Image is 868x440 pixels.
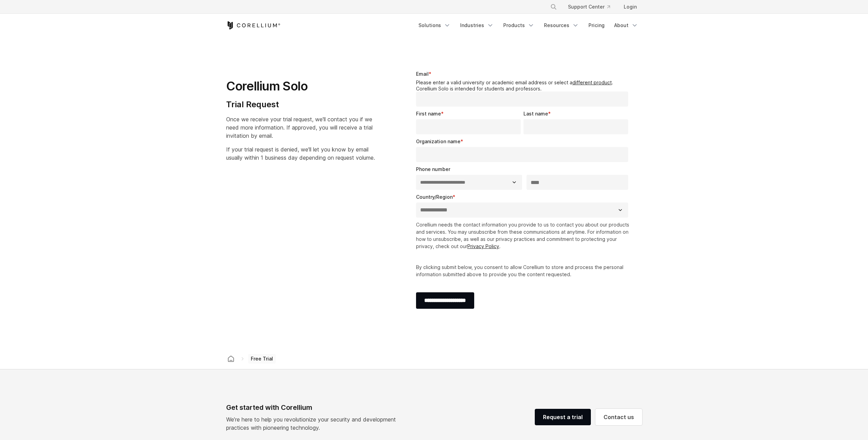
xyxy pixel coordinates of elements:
legend: Please enter a valid university or academic email address or select a . Corellium Solo is intende... [416,80,631,91]
a: Corellium Home [226,21,281,29]
span: Last name [523,111,548,117]
a: Pricing [584,19,609,32]
div: Navigation Menu [414,19,642,32]
a: Login [618,1,642,13]
a: Industries [456,19,498,32]
span: Phone number [416,166,450,172]
p: Corellium needs the contact information you provide to us to contact you about our products and s... [416,221,631,250]
span: Email [416,71,429,77]
a: Support Center [562,1,616,13]
a: Resources [540,19,583,32]
span: Country/Region [416,194,453,200]
a: Solutions [414,19,455,32]
span: Organization name [416,138,461,144]
div: Navigation Menu [542,1,642,13]
button: Search [547,1,560,13]
h4: Trial Request [226,99,375,110]
span: Once we receive your trial request, we'll contact you if we need more information. If approved, y... [226,116,373,139]
h1: Corellium Solo [226,78,375,94]
a: different product [572,80,612,85]
a: About [610,19,642,32]
a: Contact us [595,409,642,425]
span: If your trial request is denied, we'll let you know by email usually within 1 business day depend... [226,146,375,161]
p: We’re here to help you revolutionize your security and development practices with pioneering tech... [226,415,401,432]
a: Products [499,19,539,32]
span: Free Trial [248,354,276,364]
a: Corellium home [225,354,237,364]
div: Get started with Corellium [226,402,401,413]
span: First name [416,111,441,117]
p: By clicking submit below, you consent to allow Corellium to store and process the personal inform... [416,264,631,278]
a: Privacy Policy [467,243,499,249]
a: Request a trial [535,409,591,425]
